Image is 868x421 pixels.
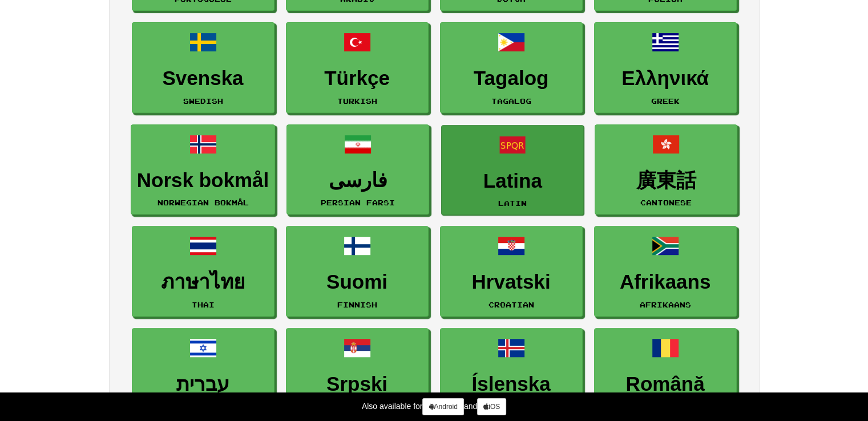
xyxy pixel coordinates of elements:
a: iOS [477,398,506,415]
small: Turkish [337,97,377,105]
small: Afrikaans [640,301,691,309]
a: עבריתHebrew [132,328,274,419]
small: Persian Farsi [321,199,395,207]
a: SuomiFinnish [286,226,429,317]
h3: 廣東話 [601,169,731,192]
small: Greek [651,97,680,105]
small: Norwegian Bokmål [158,199,249,207]
h3: עברית [138,373,268,395]
small: Thai [192,301,215,309]
a: AfrikaansAfrikaans [594,226,737,317]
a: TagalogTagalog [440,22,583,113]
small: Tagalog [491,97,531,105]
small: Swedish [183,97,223,105]
a: HrvatskiCroatian [440,226,583,317]
h3: Română [600,373,730,395]
h3: Suomi [292,271,422,293]
small: Cantonese [640,199,692,207]
h3: Latina [447,170,578,192]
a: Norsk bokmålNorwegian Bokmål [131,124,275,215]
h3: Norsk bokmål [137,169,269,192]
a: ÍslenskaIcelandic [440,328,583,419]
h3: Tagalog [446,67,576,90]
a: TürkçeTurkish [286,22,429,113]
small: Finnish [337,301,377,309]
a: SrpskiSerbian [286,328,429,419]
h3: Srpski [292,373,422,395]
a: RomânăRomanian [594,328,737,419]
a: ΕλληνικάGreek [594,22,737,113]
small: Latin [498,199,527,207]
small: Croatian [488,301,534,309]
h3: Íslenska [446,373,576,395]
h3: Ελληνικά [600,67,730,90]
a: ภาษาไทยThai [132,226,274,317]
a: Android [422,398,463,415]
a: SvenskaSwedish [132,22,274,113]
h3: Svenska [138,67,268,90]
a: 廣東話Cantonese [595,124,737,215]
h3: ภาษาไทย [138,271,268,293]
a: LatinaLatin [441,125,584,216]
a: فارسیPersian Farsi [286,124,429,215]
h3: Afrikaans [600,271,730,293]
h3: فارسی [293,169,423,192]
h3: Türkçe [292,67,422,90]
h3: Hrvatski [446,271,576,293]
